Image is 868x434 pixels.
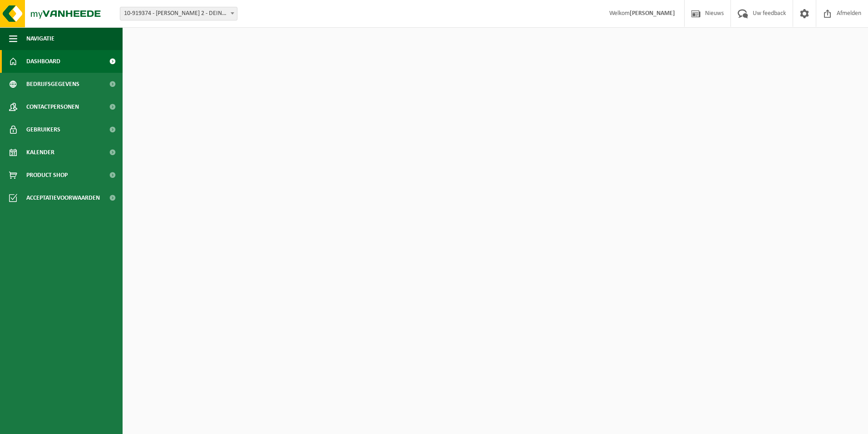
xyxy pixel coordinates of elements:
[26,73,79,96] span: Bedrijfsgegevens
[630,10,675,17] strong: [PERSON_NAME]
[26,50,60,73] span: Dashboard
[26,96,79,118] span: Contactpersonen
[120,7,237,20] span: 10-919374 - DEMATRA PRYK 2 - DEINZE
[26,164,68,187] span: Product Shop
[120,7,237,20] span: 10-919374 - DEMATRA PRYK 2 - DEINZE
[26,118,60,141] span: Gebruikers
[26,187,100,209] span: Acceptatievoorwaarden
[26,141,54,164] span: Kalender
[26,27,54,50] span: Navigatie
